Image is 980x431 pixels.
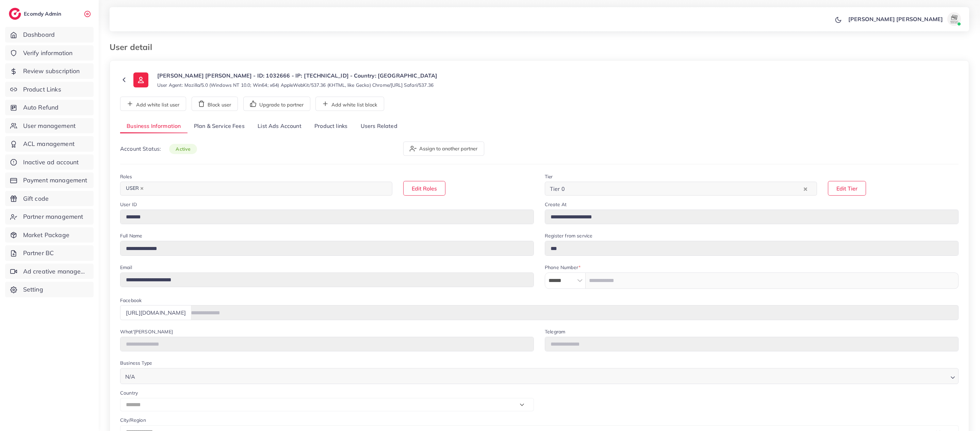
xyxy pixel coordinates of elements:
[23,285,43,294] span: Setting
[120,232,142,239] label: Full Name
[567,183,802,194] input: Search for option
[549,184,566,194] span: Tier 0
[140,187,144,190] button: Deselect USER
[120,182,392,196] div: Search for option
[545,264,581,271] label: Phone Number
[545,173,553,180] label: Tier
[187,119,251,134] a: Plan & Service Fees
[5,45,94,61] a: Verify information
[120,328,173,335] label: What'[PERSON_NAME]
[23,231,69,239] span: Market Package
[23,103,59,112] span: Auto Refund
[545,232,592,239] label: Register from service
[804,185,807,193] button: Clear Selected
[5,191,94,206] a: Gift code
[9,8,21,20] img: logo
[120,297,142,304] label: Facebook
[120,368,959,384] div: Search for option
[845,12,964,26] a: [PERSON_NAME] [PERSON_NAME]avatar
[545,328,565,335] label: Telegram
[120,119,187,134] a: Business Information
[137,370,948,382] input: Search for option
[545,182,817,196] div: Search for option
[169,144,197,154] span: active
[23,85,61,94] span: Product Links
[133,72,148,87] img: ic-user-info.36bf1079.svg
[23,194,49,203] span: Gift code
[157,82,434,88] small: User Agent: Mozilla/5.0 (Windows NT 10.0; Win64; x64) AppleWebKit/537.36 (KHTML, like Gecko) Chro...
[120,360,152,366] label: Business Type
[243,97,310,111] button: Upgrade to partner
[5,63,94,79] a: Review subscription
[828,181,866,196] button: Edit Tier
[23,139,75,148] span: ACL management
[403,142,484,156] button: Assign to another partner
[120,264,132,271] label: Email
[5,282,94,297] a: Setting
[120,305,191,320] div: [URL][DOMAIN_NAME]
[848,15,943,23] p: [PERSON_NAME] [PERSON_NAME]
[120,145,197,153] p: Account Status:
[5,100,94,115] a: Auto Refund
[5,227,94,243] a: Market Package
[5,209,94,225] a: Partner management
[5,154,94,170] a: Inactive ad account
[23,49,73,57] span: Verify information
[354,119,404,134] a: Users Related
[23,267,88,276] span: Ad creative management
[23,158,79,167] span: Inactive ad account
[5,136,94,152] a: ACL management
[403,181,445,196] button: Edit Roles
[5,118,94,134] a: User management
[5,245,94,261] a: Partner BC
[120,417,146,424] label: City/Region
[110,42,158,52] h3: User detail
[251,119,308,134] a: List Ads Account
[308,119,354,134] a: Product links
[5,82,94,97] a: Product Links
[947,12,961,26] img: avatar
[23,30,55,39] span: Dashboard
[147,183,383,194] input: Search for option
[23,249,54,258] span: Partner BC
[23,212,83,221] span: Partner management
[120,97,186,111] button: Add white list user
[9,8,63,20] a: logoEcomdy Admin
[120,389,138,396] label: Country
[123,184,147,193] span: USER
[23,176,87,185] span: Payment management
[545,201,567,208] label: Create At
[120,173,132,180] label: Roles
[120,201,137,208] label: User ID
[23,67,80,76] span: Review subscription
[24,11,63,17] h2: Ecomdy Admin
[5,264,94,279] a: Ad creative management
[23,121,76,130] span: User management
[5,172,94,188] a: Payment management
[192,97,238,111] button: Block user
[157,71,438,80] p: [PERSON_NAME] [PERSON_NAME] - ID: 1032666 - IP: [TECHNICAL_ID] - Country: [GEOGRAPHIC_DATA]
[124,372,136,382] span: N/A
[5,27,94,43] a: Dashboard
[315,97,384,111] button: Add white list block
